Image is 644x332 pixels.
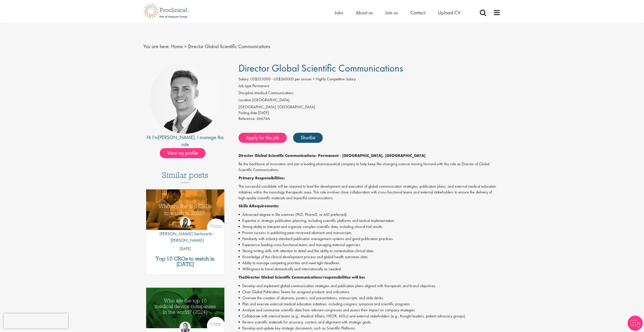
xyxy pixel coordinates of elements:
strong: responsibilities will be: [323,275,365,280]
a: Top 10 CROs to watch in [DATE] [149,256,222,267]
label: Salary: [238,76,249,82]
li: Develop and implement global communication strategies and publication plans aligned with therapeu... [238,283,501,289]
li: Advanced degree in life sciences (PhD, PharmD, or MD preferred). [238,212,501,218]
a: Upload CV [438,9,460,16]
div: [DATE] [238,110,501,116]
li: Develop and update key strategic documents, such as Scientific Platforms. [238,325,501,331]
li: Chair Global Publication Teams for assigned products and indications. [238,289,501,295]
li: Permanent [238,83,501,90]
img: Top 10 CROs 2025 | Proclinical [146,189,224,230]
strong: Skills & [238,203,252,209]
span: You are here: [143,43,170,50]
strong: Director Global Scientific Communications [238,153,315,158]
li: Expertise in strategic publication planning, including scientific platforms and tactical implemen... [238,218,501,224]
strong: Requirements: [252,203,279,209]
iframe: reCAPTCHA [4,313,68,328]
li: Medical Communications [238,90,501,97]
span: View my profile [160,148,206,158]
li: Familiarity with industry-standard publication management systems and good publication practices. [238,236,501,242]
label: Job type: [238,83,252,89]
strong: The [238,275,245,280]
li: Collaborate with internal teams (e.g., Medical Affairs, HEOR, MSLs) and external stakeholders (e.... [238,313,501,319]
li: Willingness to travel domestically and internationally as needed. [238,266,501,272]
strong: - Permanent - [GEOGRAPHIC_DATA], [GEOGRAPHIC_DATA] [315,153,425,158]
span: Director Global Scientific Communications [238,62,403,75]
li: Strong writing skills with attention to detail and the ability to contextualize clinical data. [238,248,501,254]
a: Theodora Savlovschi - Wicks [PERSON_NAME] Savlovschi - [PERSON_NAME] [146,217,224,246]
li: Ability to manage competing priorities and meet tight deadlines. [238,260,501,266]
a: About us [356,9,373,16]
div: Hi I'm , I manage this role [143,134,227,148]
a: Apply for this job [238,133,287,143]
p: The successful candidate will be required to lead the development and execution of global communi... [238,184,501,201]
li: Proven success in publishing peer-reviewed abstracts and manuscripts. [238,230,501,236]
a: breadcrumb link [171,43,183,50]
strong: Director Global Scientific Communications' [245,275,323,280]
label: Reference: [238,116,256,122]
li: [GEOGRAPHIC_DATA] [238,97,501,104]
a: [PERSON_NAME] [158,134,195,141]
span: 66674A [257,116,270,121]
li: Oversee the creation of abstracts, posters, oral presentations, manuscripts, and slide decks. [238,295,501,301]
a: Contact [410,9,425,16]
li: Strong ability to interpret and organize complex scientific data, including clinical trial results. [238,224,501,230]
div: [GEOGRAPHIC_DATA], [GEOGRAPHIC_DATA] [238,104,501,110]
p: [PERSON_NAME] Savlovschi - [PERSON_NAME] [146,230,224,243]
li: Knowledge of the clinical development process and global health outcomes data. [238,254,501,260]
img: Theodora Savlovschi - Wicks [180,217,191,228]
img: Chatbot [628,316,643,331]
label: Discipline: [238,90,254,96]
span: Posting date: [238,110,258,115]
label: Location: [238,97,252,103]
li: Experience leading cross-functional teams and managing external agencies. [238,242,501,248]
a: Shortlist [293,133,323,143]
img: Top 10 Medical Device Companies 2024 [146,288,224,328]
a: Jobs [335,9,343,16]
a: Link to a post [146,189,224,234]
li: Analyze and summarize scientific data from relevant congresses and assess their impact on company... [238,307,501,313]
p: Be the backbone of innovation and join a leading pharmaceutical company to help keep life-changin... [238,161,501,173]
strong: Primary Responsibilities: [238,175,285,181]
img: imeage of recruiter George Watson [150,63,221,134]
a: Join us [385,9,398,16]
p: [DATE] [146,246,224,252]
a: View my profile [160,149,211,156]
li: Review scientific materials for accuracy, content, and alignment with strategic goals. [238,319,501,325]
span: US$255000 - US$260000 per annum + Highly Competitive Salary [250,76,356,82]
span: Director Global Scientific Communications [188,43,270,50]
h3: Similar posts [162,171,208,183]
span: > [184,43,187,50]
li: Plan and execute external medical education initiatives, including congress symposia and scientif... [238,301,501,307]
